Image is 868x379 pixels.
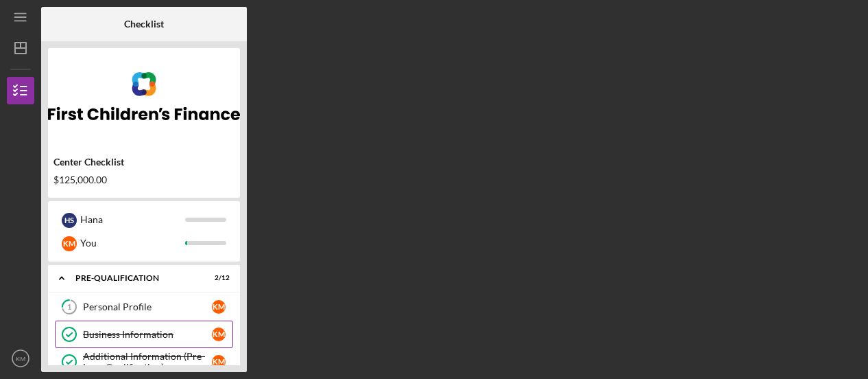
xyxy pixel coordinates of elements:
div: Business Information [83,329,212,340]
button: KM [7,345,34,372]
div: Center Checklist [53,157,234,168]
div: K M [62,236,77,251]
a: Additional Information (Pre-Loan Qualification)KM [55,348,233,376]
div: K M [212,328,226,341]
div: K M [212,355,226,369]
a: 1Personal ProfileKM [55,293,233,321]
a: Business InformationKM [55,321,233,348]
div: $125,000.00 [53,174,234,185]
div: 2 / 12 [205,274,230,282]
text: KM [16,355,25,363]
div: Personal Profile [83,301,212,312]
div: H S [62,213,77,228]
b: Checklist [124,19,164,30]
tspan: 1 [67,303,71,312]
div: You [80,231,185,255]
div: Additional Information (Pre-Loan Qualification) [83,351,212,373]
div: K M [212,300,226,314]
div: Hana [80,208,185,231]
div: Pre-Qualification [75,274,195,282]
img: Product logo [48,55,240,137]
